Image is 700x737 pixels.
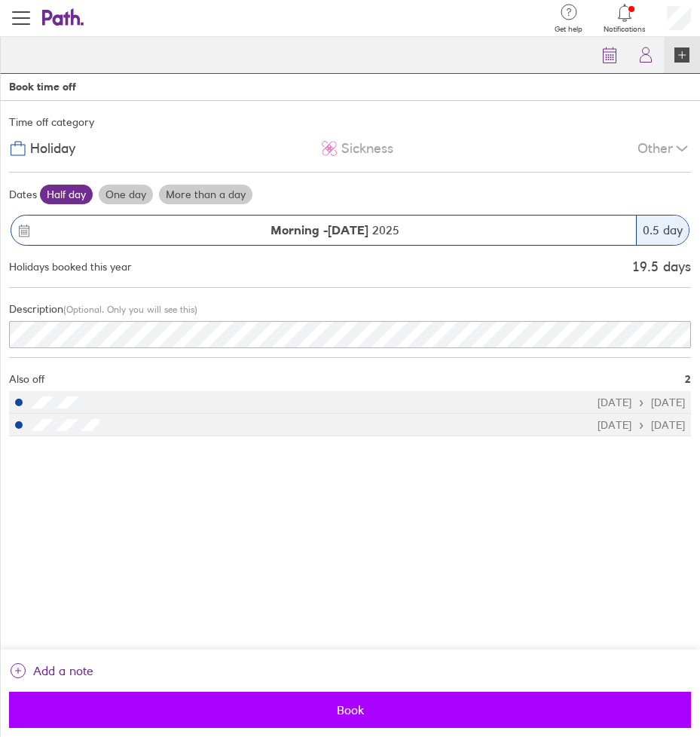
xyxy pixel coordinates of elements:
button: Add a note [9,659,93,683]
label: Half day [40,185,93,204]
label: More than a day [159,185,252,204]
span: Holiday [30,141,75,157]
strong: [DATE] [328,222,368,237]
div: Holidays booked this year [9,261,132,273]
span: Notifications [604,25,646,34]
div: 0.5 day [636,216,689,245]
div: 19.5 days [632,259,691,275]
label: One day [99,185,153,204]
a: Notifications [604,2,646,34]
div: Other [637,134,691,163]
div: Time off category [9,110,691,134]
span: Description [9,302,63,316]
span: Book [20,703,680,717]
span: 2 [685,373,691,385]
span: Dates [9,188,37,200]
div: [DATE] [DATE] [598,396,685,408]
span: Sickness [341,141,393,157]
div: [DATE] [DATE] [598,419,685,431]
span: 2025 [271,223,399,237]
span: Also off [9,373,44,385]
span: (Optional. Only you will see this) [63,304,197,315]
div: Book time off [9,81,76,93]
strong: Morning - [271,222,328,237]
span: Get help [555,25,582,34]
span: Add a note [33,659,93,683]
button: Book [9,692,691,728]
button: Morning -[DATE] 20250.5 day [9,207,691,253]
